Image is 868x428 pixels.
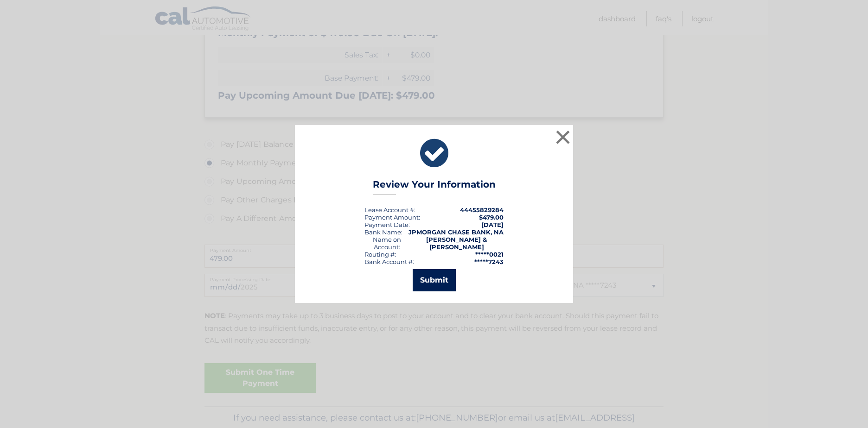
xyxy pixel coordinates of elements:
[481,221,504,228] span: [DATE]
[479,214,504,221] span: $479.00
[373,179,496,195] h3: Review Your Information
[364,206,415,214] div: Lease Account #:
[364,258,414,265] div: Bank Account #:
[364,214,420,221] div: Payment Amount:
[364,236,409,251] div: Name on Account:
[364,251,396,258] div: Routing #:
[364,221,410,228] div: :
[408,228,504,236] strong: JPMORGAN CHASE BANK, NA
[460,206,504,214] strong: 44455829284
[426,236,487,251] strong: [PERSON_NAME] & [PERSON_NAME]
[364,228,402,236] div: Bank Name:
[364,221,408,228] span: Payment Date
[413,269,456,291] button: Submit
[554,128,572,146] button: ×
